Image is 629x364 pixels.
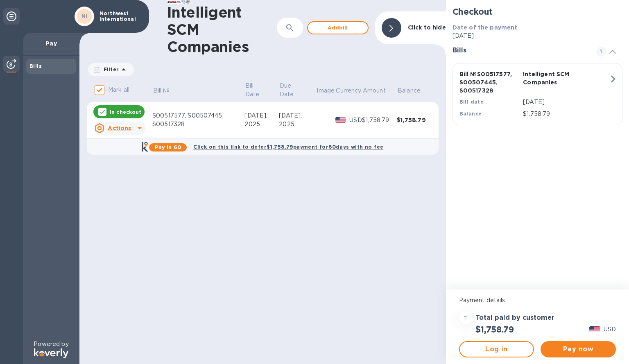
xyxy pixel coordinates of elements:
span: Balance [398,86,431,95]
u: Actions [108,125,131,131]
h2: Checkout [453,7,622,17]
b: Bill date [459,99,484,105]
b: Click to hide [408,24,446,31]
b: Pay in 60 [155,144,181,150]
p: Northwest International [100,11,140,22]
p: Bill № [153,86,170,95]
b: NI [81,13,88,19]
span: Add bill [314,23,361,33]
p: Mark all [108,86,129,94]
div: $1,758.79 [397,116,432,124]
p: Pay [29,39,73,47]
span: Pay now [547,344,609,354]
p: USD [604,325,616,334]
p: Filter [100,66,119,73]
p: Intelligent SCM Companies [523,70,584,86]
b: Click on this link to defer $1,758.79 payment for 60 days with no fee [193,144,383,150]
button: Addbill [307,21,369,34]
img: USD [589,326,600,332]
p: Amount [363,86,386,95]
p: USD [349,116,362,124]
span: Bill № [153,86,181,95]
div: 2025 [279,120,316,129]
img: Logo [34,348,68,358]
h1: Intelligent SCM Companies [167,4,277,55]
span: Log in [466,344,527,354]
div: $1,758.79 [362,116,397,124]
p: Powered by [34,340,68,348]
p: Currency [336,86,361,95]
img: USD [335,117,346,123]
div: S00517577, S00507445, S00517328 [152,111,244,129]
span: Due Date [280,81,315,99]
p: [DATE] [453,32,622,40]
button: Log in [459,341,534,357]
h3: Total paid by customer [475,314,554,322]
p: Bill Date [245,81,268,99]
button: Bill №S00517577, S00507445, S00517328Intelligent SCM CompaniesBill date[DATE]Balance$1,758.79 [453,63,622,125]
p: In checkout [110,109,141,115]
div: 2025 [244,120,279,129]
b: Balance [459,111,482,117]
b: Bills [29,63,42,69]
div: = [459,311,472,324]
p: $1,758.79 [523,110,609,118]
span: Amount [363,86,396,95]
p: Bill № S00517577, S00507445, S00517328 [459,70,520,95]
div: [DATE], [279,111,316,120]
button: Pay now [541,341,616,357]
span: 1 [596,47,606,57]
p: Payment details [459,296,616,305]
h2: $1,758.79 [475,324,514,335]
p: Balance [398,86,421,95]
div: [DATE], [244,111,279,120]
p: [DATE] [523,98,609,106]
b: Date of the payment [453,24,518,31]
p: Due Date [280,81,305,99]
p: Image [317,86,335,95]
span: Bill Date [245,81,278,99]
h3: Bills [453,47,586,54]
